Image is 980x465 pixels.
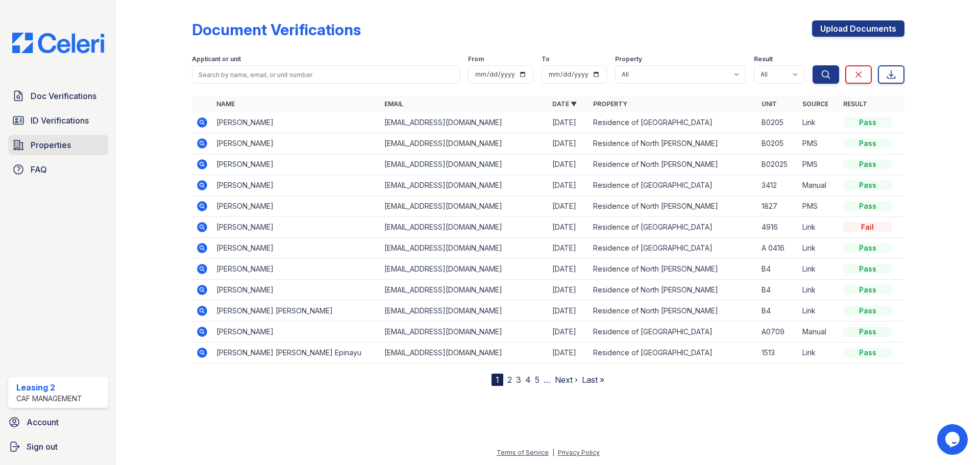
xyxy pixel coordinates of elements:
div: Pass [843,243,892,253]
td: Residence of [GEOGRAPHIC_DATA] [589,217,757,238]
td: B0205 [757,112,798,133]
td: [EMAIL_ADDRESS][DOMAIN_NAME] [380,342,548,363]
td: Residence of [GEOGRAPHIC_DATA] [589,322,757,342]
a: Properties [8,135,108,155]
td: [DATE] [548,280,589,301]
a: Name [216,100,235,108]
a: 2 [507,375,512,385]
td: Link [798,301,839,322]
td: B4 [757,259,798,280]
td: [PERSON_NAME] [212,154,380,175]
td: [DATE] [548,342,589,363]
td: [PERSON_NAME] [PERSON_NAME] Epinayu [212,342,380,363]
td: 1827 [757,196,798,217]
a: ID Verifications [8,110,108,131]
label: To [542,55,550,63]
div: Pass [843,138,892,149]
td: [PERSON_NAME] [212,175,380,196]
a: Privacy Policy [558,449,600,456]
td: [DATE] [548,301,589,322]
td: Residence of North [PERSON_NAME] [589,301,757,322]
td: [EMAIL_ADDRESS][DOMAIN_NAME] [380,196,548,217]
a: Unit [762,100,777,108]
td: [EMAIL_ADDRESS][DOMAIN_NAME] [380,259,548,280]
td: Link [798,112,839,133]
div: Pass [843,306,892,316]
span: FAQ [31,163,47,176]
div: Pass [843,180,892,190]
td: [PERSON_NAME] [212,112,380,133]
a: Doc Verifications [8,86,108,106]
td: Residence of North [PERSON_NAME] [589,196,757,217]
td: 3412 [757,175,798,196]
td: [EMAIL_ADDRESS][DOMAIN_NAME] [380,133,548,154]
div: | [552,449,554,456]
img: CE_Logo_Blue-a8612792a0a2168367f1c8372b55b34899dd931a85d93a1a3d3e32e68fde9ad4.png [4,33,112,53]
a: Result [843,100,867,108]
td: Link [798,238,839,259]
td: B4 [757,280,798,301]
label: Result [754,55,773,63]
td: [EMAIL_ADDRESS][DOMAIN_NAME] [380,280,548,301]
div: Pass [843,159,892,169]
td: [DATE] [548,322,589,342]
div: Document Verifications [192,20,361,39]
a: Property [593,100,627,108]
a: Sign out [4,436,112,457]
div: CAF Management [16,394,82,404]
td: [PERSON_NAME] [212,238,380,259]
span: Doc Verifications [31,90,96,102]
div: Fail [843,222,892,232]
td: [DATE] [548,238,589,259]
span: ID Verifications [31,114,89,127]
td: [DATE] [548,133,589,154]
td: [EMAIL_ADDRESS][DOMAIN_NAME] [380,217,548,238]
td: Manual [798,175,839,196]
td: Link [798,280,839,301]
td: 1513 [757,342,798,363]
td: Residence of North [PERSON_NAME] [589,280,757,301]
td: [DATE] [548,154,589,175]
div: 1 [492,374,503,386]
td: [EMAIL_ADDRESS][DOMAIN_NAME] [380,175,548,196]
td: [EMAIL_ADDRESS][DOMAIN_NAME] [380,112,548,133]
td: Residence of [GEOGRAPHIC_DATA] [589,342,757,363]
span: Account [27,416,59,428]
div: Pass [843,201,892,211]
div: Pass [843,327,892,337]
td: Residence of North [PERSON_NAME] [589,259,757,280]
td: 4916 [757,217,798,238]
a: Email [384,100,403,108]
input: Search by name, email, or unit number [192,65,460,84]
a: FAQ [8,159,108,180]
td: [PERSON_NAME] [212,322,380,342]
td: PMS [798,154,839,175]
td: Manual [798,322,839,342]
a: Date ▼ [552,100,577,108]
td: [DATE] [548,175,589,196]
td: [PERSON_NAME] [212,196,380,217]
td: [DATE] [548,259,589,280]
td: [EMAIL_ADDRESS][DOMAIN_NAME] [380,154,548,175]
td: Residence of North [PERSON_NAME] [589,154,757,175]
a: 4 [525,375,531,385]
td: B4 [757,301,798,322]
td: B0205 [757,133,798,154]
a: 3 [516,375,521,385]
td: [DATE] [548,217,589,238]
td: Link [798,259,839,280]
a: Next › [555,375,578,385]
td: PMS [798,133,839,154]
a: 5 [535,375,540,385]
td: PMS [798,196,839,217]
td: Residence of [GEOGRAPHIC_DATA] [589,112,757,133]
label: Applicant or unit [192,55,241,63]
td: [PERSON_NAME] [PERSON_NAME] [212,301,380,322]
td: [PERSON_NAME] [212,217,380,238]
span: … [544,374,551,386]
td: [EMAIL_ADDRESS][DOMAIN_NAME] [380,322,548,342]
label: From [468,55,484,63]
span: Sign out [27,440,58,453]
td: [EMAIL_ADDRESS][DOMAIN_NAME] [380,238,548,259]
